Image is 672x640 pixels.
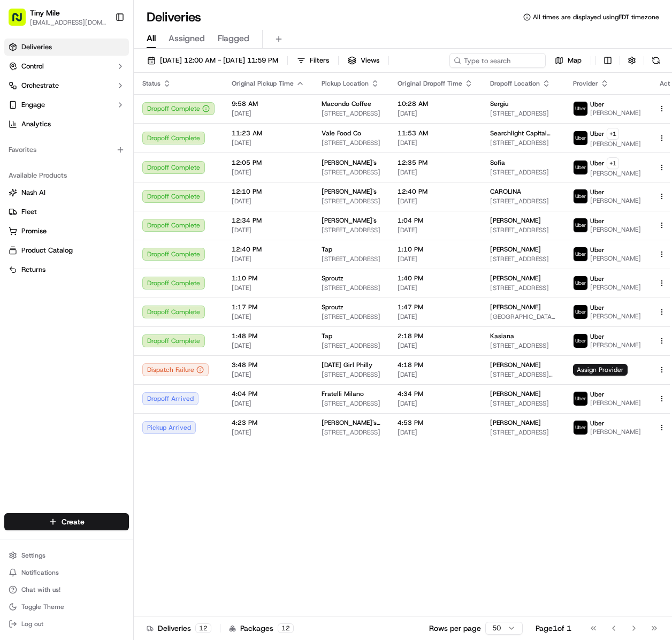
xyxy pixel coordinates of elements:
[322,216,377,225] span: [PERSON_NAME]'s
[232,100,304,108] span: 9:58 AM
[490,284,556,292] span: [STREET_ADDRESS]
[490,139,556,147] span: [STREET_ADDRESS]
[232,418,304,427] span: 4:23 PM
[590,140,641,148] span: [PERSON_NAME]
[21,603,64,611] span: Toggle Theme
[21,226,47,236] span: Promise
[590,419,605,428] span: Uber
[590,428,641,436] span: [PERSON_NAME]
[232,332,304,340] span: 1:48 PM
[490,341,556,350] span: [STREET_ADDRESS]
[169,32,205,45] span: Assigned
[490,428,556,437] span: [STREET_ADDRESS]
[322,284,380,292] span: [STREET_ADDRESS]
[398,216,473,225] span: 1:04 PM
[490,216,541,225] span: [PERSON_NAME]
[21,100,45,110] span: Engage
[590,109,641,117] span: [PERSON_NAME]
[322,428,380,437] span: [STREET_ADDRESS]
[590,169,641,178] span: [PERSON_NAME]
[398,197,473,205] span: [DATE]
[398,370,473,379] span: [DATE]
[429,623,481,634] p: Rows per page
[232,139,304,147] span: [DATE]
[322,303,343,311] span: Sproutz
[573,364,628,376] span: Assign Provider
[21,551,45,560] span: Settings
[322,79,369,88] span: Pickup Location
[322,168,380,177] span: [STREET_ADDRESS]
[232,187,304,196] span: 12:10 PM
[322,361,372,369] span: [DATE] Girl Philly
[490,158,505,167] span: Sofia
[142,363,209,376] button: Dispatch Failure
[322,274,343,283] span: Sproutz
[9,226,125,236] a: Promise
[322,418,380,427] span: [PERSON_NAME]'s Pizzeria
[232,216,304,225] span: 12:34 PM
[398,168,473,177] span: [DATE]
[310,56,329,65] span: Filters
[30,7,60,18] button: Tiny Mile
[490,197,556,205] span: [STREET_ADDRESS]
[62,516,85,527] span: Create
[232,370,304,379] span: [DATE]
[574,421,587,435] img: uber-new-logo.jpeg
[398,418,473,427] span: 4:53 PM
[398,390,473,398] span: 4:34 PM
[322,226,380,234] span: [STREET_ADDRESS]
[398,129,473,138] span: 11:53 AM
[4,261,129,278] button: Returns
[398,245,473,254] span: 1:10 PM
[4,616,129,631] button: Log out
[232,197,304,205] span: [DATE]
[4,565,129,580] button: Notifications
[574,276,587,290] img: uber-new-logo.jpeg
[574,161,587,174] img: uber-new-logo.jpeg
[142,102,215,115] div: Dropoff Complete
[21,207,37,217] span: Fleet
[292,53,334,68] button: Filters
[218,32,249,45] span: Flagged
[398,109,473,118] span: [DATE]
[490,332,514,340] span: Kasiana
[229,623,294,634] div: Packages
[490,79,540,88] span: Dropoff Location
[232,226,304,234] span: [DATE]
[4,242,129,259] button: Product Catalog
[322,313,380,321] span: [STREET_ADDRESS]
[4,167,129,184] div: Available Products
[490,361,541,369] span: [PERSON_NAME]
[398,255,473,263] span: [DATE]
[398,139,473,147] span: [DATE]
[322,255,380,263] span: [STREET_ADDRESS]
[590,217,605,225] span: Uber
[574,305,587,319] img: uber-new-logo.jpeg
[4,184,129,201] button: Nash AI
[490,255,556,263] span: [STREET_ADDRESS]
[4,203,129,220] button: Fleet
[574,334,587,348] img: uber-new-logo.jpeg
[490,313,556,321] span: [GEOGRAPHIC_DATA], [STREET_ADDRESS]
[322,245,332,254] span: Tap
[160,56,278,65] span: [DATE] 12:00 AM - [DATE] 11:59 PM
[590,390,605,399] span: Uber
[232,245,304,254] span: 12:40 PM
[590,196,641,205] span: [PERSON_NAME]
[574,102,587,116] img: uber-new-logo.jpeg
[4,141,129,158] div: Favorites
[607,128,619,140] button: +1
[147,32,156,45] span: All
[278,623,294,633] div: 12
[590,341,641,349] span: [PERSON_NAME]
[21,620,43,628] span: Log out
[21,585,60,594] span: Chat with us!
[574,247,587,261] img: uber-new-logo.jpeg
[490,226,556,234] span: [STREET_ADDRESS]
[232,361,304,369] span: 3:48 PM
[574,189,587,203] img: uber-new-logo.jpeg
[9,188,125,197] a: Nash AI
[490,303,541,311] span: [PERSON_NAME]
[30,18,106,27] span: [EMAIL_ADDRESS][DOMAIN_NAME]
[232,168,304,177] span: [DATE]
